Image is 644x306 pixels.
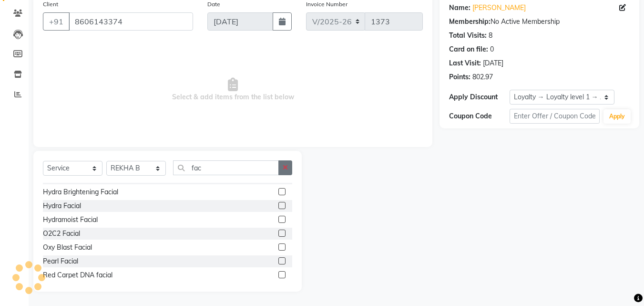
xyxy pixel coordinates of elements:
div: 802.97 [472,72,493,82]
span: Select & add items from the list below [43,42,423,137]
div: Hydra Facial [43,201,81,211]
div: Hydra Brightening Facial [43,187,118,197]
button: Apply [603,109,631,124]
div: Points: [449,72,470,82]
a: [PERSON_NAME] [472,3,526,13]
button: +91 [43,12,70,31]
div: Last Visit: [449,58,481,68]
div: Pearl Facial [43,256,78,266]
div: Hydramoist Facial [43,215,98,225]
div: 8 [489,31,492,41]
input: Search by Name/Mobile/Email/Code [69,12,193,31]
div: Membership: [449,17,491,27]
div: Red Carpet DNA facial [43,270,112,280]
div: Name: [449,3,470,13]
div: Oxy Blast Facial [43,243,92,253]
div: Card on file: [449,44,488,54]
div: Coupon Code [449,111,509,121]
div: 0 [490,44,494,54]
div: O2C2 Facial [43,229,80,239]
input: Search or Scan [173,160,279,175]
div: [DATE] [483,58,503,68]
div: No Active Membership [449,17,630,27]
div: Total Visits: [449,31,487,41]
input: Enter Offer / Coupon Code [510,109,600,124]
div: Apply Discount [449,92,509,102]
